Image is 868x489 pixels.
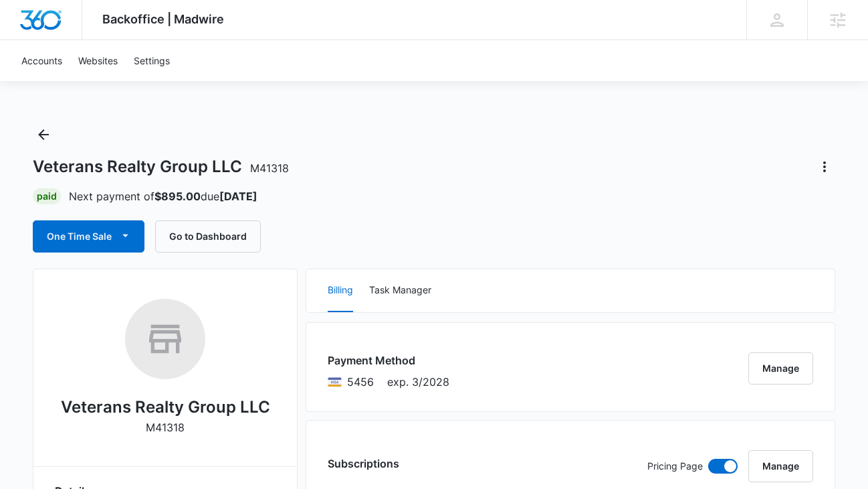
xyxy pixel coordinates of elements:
button: Manage [748,450,813,482]
a: Websites [70,40,126,81]
span: exp. 3/2028 [387,374,449,390]
h1: Veterans Realty Group LLC [33,157,289,177]
button: Billing [328,269,353,312]
strong: [DATE] [219,190,257,203]
h2: Veterans Realty Group LLC [61,395,270,419]
button: One Time Sale [33,220,144,253]
p: M41318 [146,419,185,435]
button: Go to Dashboard [155,220,261,253]
h3: Payment Method [328,352,449,368]
div: Paid [33,188,61,204]
button: Back [33,124,54,145]
a: Settings [126,40,178,81]
strong: $895.00 [154,190,201,203]
span: M41318 [250,161,289,175]
span: Visa ending with [347,374,374,390]
a: Accounts [13,40,70,81]
button: Task Manager [369,269,431,312]
button: Manage [748,352,813,385]
span: Backoffice | Madwire [102,12,224,26]
p: Pricing Page [647,459,703,474]
h3: Subscriptions [328,456,399,472]
p: Next payment of due [69,188,257,204]
button: Actions [814,156,835,178]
